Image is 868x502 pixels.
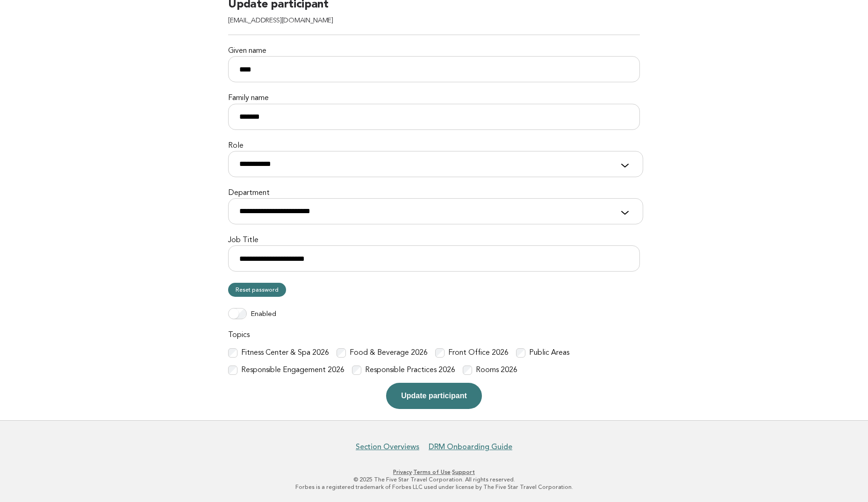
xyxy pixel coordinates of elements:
label: Responsible Engagement 2026 [241,366,344,375]
a: Support [452,469,475,475]
a: Reset password [228,283,286,297]
a: Terms of Use [413,469,451,475]
label: Food & Beverage 2026 [350,348,428,358]
label: Job Title [228,236,640,245]
label: Responsible Practices 2026 [365,366,455,375]
a: Section Overviews [356,442,419,452]
label: Enabled [251,310,276,319]
label: Public Areas [529,348,569,358]
label: Fitness Center & Spa 2026 [241,348,329,358]
p: Forbes is a registered trademark of Forbes LLC used under license by The Five Star Travel Corpora... [148,483,720,491]
label: Given name [228,46,640,56]
label: Department [228,188,640,198]
label: Role [228,141,640,151]
p: © 2025 The Five Star Travel Corporation. All rights reserved. [148,476,720,483]
label: Rooms 2026 [476,366,517,375]
label: Front Office 2026 [448,348,509,358]
label: Family name [228,93,640,103]
label: Topics [228,330,640,340]
button: Update participant [386,383,481,409]
a: DRM Onboarding Guide [429,442,512,452]
a: Privacy [393,469,412,475]
p: · · [148,468,720,476]
span: [EMAIL_ADDRESS][DOMAIN_NAME] [228,17,333,24]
